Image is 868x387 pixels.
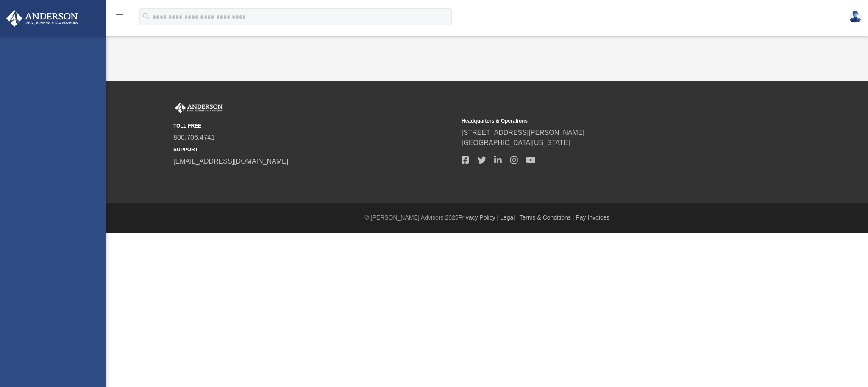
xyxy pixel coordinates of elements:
div: © [PERSON_NAME] Advisors 2025 [106,213,868,222]
small: Headquarters & Operations [462,117,744,125]
a: [GEOGRAPHIC_DATA][US_STATE] [462,139,570,146]
a: Legal | [500,214,518,221]
img: User Pic [849,11,862,23]
img: Anderson Advisors Platinum Portal [4,10,81,27]
a: [STREET_ADDRESS][PERSON_NAME] [462,129,584,136]
a: menu [114,16,125,22]
i: menu [114,12,125,22]
small: TOLL FREE [173,122,456,130]
i: search [142,11,151,21]
a: 800.706.4741 [173,134,215,141]
a: Privacy Policy | [459,214,499,221]
a: Pay Invoices [576,214,609,221]
a: Terms & Conditions | [520,214,574,221]
a: [EMAIL_ADDRESS][DOMAIN_NAME] [173,158,288,165]
img: Anderson Advisors Platinum Portal [173,103,224,114]
small: SUPPORT [173,146,456,153]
